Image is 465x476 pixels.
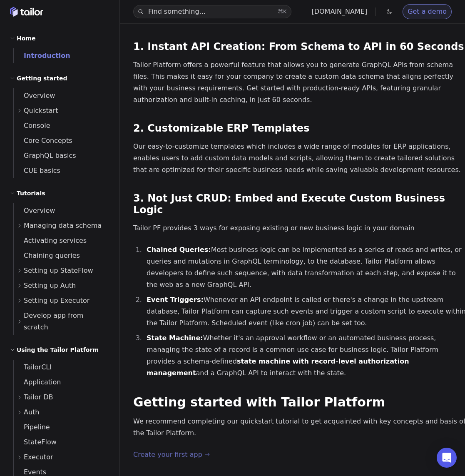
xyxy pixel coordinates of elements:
[14,435,109,450] a: StateFlow
[14,167,60,174] span: CUE basics
[133,122,309,134] a: 2. Customizable ERP Templates
[14,122,50,130] span: Console
[14,52,70,60] span: Introduction
[133,449,210,461] a: Create your first app
[14,148,109,163] a: GraphQL basics
[14,375,109,390] a: Application
[14,252,80,259] span: Chaining queries
[14,363,52,371] span: TailorCLI
[14,423,50,431] span: Pipeline
[24,451,53,463] span: Executor
[24,105,58,117] span: Quickstart
[133,192,445,216] a: 3. Not Just CRUD: Embed and Execute Custom Business Logic
[14,118,109,133] a: Console
[403,4,452,19] a: Get a demo
[14,468,46,476] span: Events
[133,41,464,52] a: 1. Instant API Creation: From Schema to API in 60 Seconds
[24,280,76,292] span: Setting up Auth
[17,33,35,43] h2: Home
[17,188,45,198] h2: Tutorials
[147,246,211,254] strong: Chained Queries:
[133,5,291,18] button: Find something...⌘K
[24,295,90,307] span: Setting up Executor
[14,207,55,214] span: Overview
[384,7,394,17] button: Toggle dark mode
[14,133,109,148] a: Core Concepts
[14,152,76,159] span: GraphQL basics
[17,73,67,83] h2: Getting started
[24,391,53,403] span: Tailor DB
[14,378,61,386] span: Application
[10,7,43,17] a: Home
[14,438,57,446] span: StateFlow
[14,420,109,435] a: Pipeline
[14,137,72,145] span: Core Concepts
[14,203,109,218] a: Overview
[24,406,40,418] span: Auth
[24,220,102,232] span: Managing data schema
[147,357,409,377] strong: state machine with record-level authorization management
[311,7,367,15] a: [DOMAIN_NAME]
[24,310,109,333] span: Develop app from scratch
[14,237,87,244] span: Activating services
[14,163,109,178] a: CUE basics
[17,345,99,355] h2: Using the Tailor Platform
[14,233,109,248] a: Activating services
[24,265,93,277] span: Setting up StateFlow
[147,334,203,342] strong: State Machine:
[278,8,283,15] kbd: ⌘
[14,360,109,375] a: TailorCLI
[147,296,204,304] strong: Event Triggers:
[14,88,109,103] a: Overview
[14,248,109,263] a: Chaining queries
[437,448,457,468] div: Open Intercom Messenger
[14,48,109,63] a: Introduction
[14,92,55,100] span: Overview
[283,8,287,15] kbd: K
